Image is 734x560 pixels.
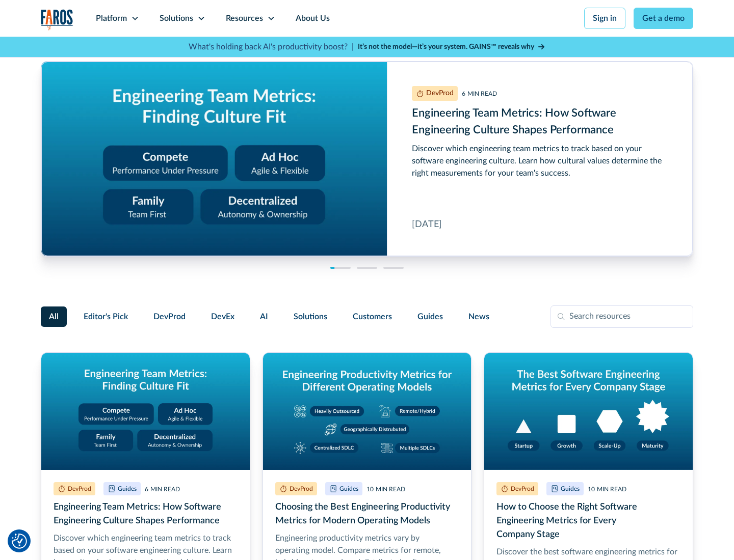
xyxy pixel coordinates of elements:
span: Guides [417,311,443,323]
div: Platform [96,12,127,24]
span: DevEx [211,311,234,323]
span: Solutions [294,311,327,323]
p: What's holding back AI's productivity boost? | [189,41,354,53]
span: Editor's Pick [84,311,128,323]
img: Graphic titled 'Engineering Team Metrics: Finding Culture Fit' with four cultural models: Compete... [41,353,250,470]
img: On blue gradient, graphic titled 'The Best Software Engineering Metrics for Every Company Stage' ... [484,353,693,470]
div: Solutions [160,12,193,24]
strong: It’s not the model—it’s your system. GAINS™ reveals why [358,43,534,50]
img: Graphic titled 'Engineering productivity metrics for different operating models' showing five mod... [263,353,471,470]
span: Customers [353,311,392,323]
a: Get a demo [634,8,693,29]
a: It’s not the model—it’s your system. GAINS™ reveals why [358,42,545,52]
a: home [41,9,73,30]
img: Logo of the analytics and reporting company Faros. [41,9,73,30]
a: Engineering Team Metrics: How Software Engineering Culture Shapes Performance [41,62,693,256]
a: Sign in [584,8,625,29]
span: All [49,311,59,323]
span: AI [260,311,268,323]
div: Resources [226,12,263,24]
div: cms-link [41,62,693,256]
button: Cookie Settings [12,534,27,549]
img: Revisit consent button [12,534,27,549]
span: News [468,311,489,323]
form: Filter Form [41,305,693,328]
span: DevProd [153,311,186,323]
input: Search resources [550,305,693,328]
